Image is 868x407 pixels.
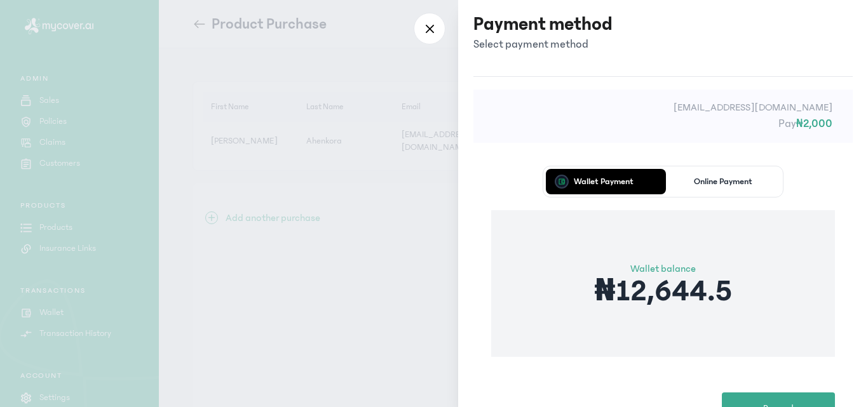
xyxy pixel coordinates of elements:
[473,36,613,53] p: Select payment method
[594,261,731,276] p: Wallet balance
[494,100,832,115] p: [EMAIL_ADDRESS][DOMAIN_NAME]
[666,169,781,194] button: Online Payment
[574,177,634,186] p: Wallet Payment
[694,177,752,186] p: Online Payment
[594,276,731,307] p: ₦12,644.5
[473,13,613,36] h3: Payment method
[796,117,832,130] span: ₦2,000
[494,115,832,133] p: Pay
[546,169,661,194] button: Wallet Payment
